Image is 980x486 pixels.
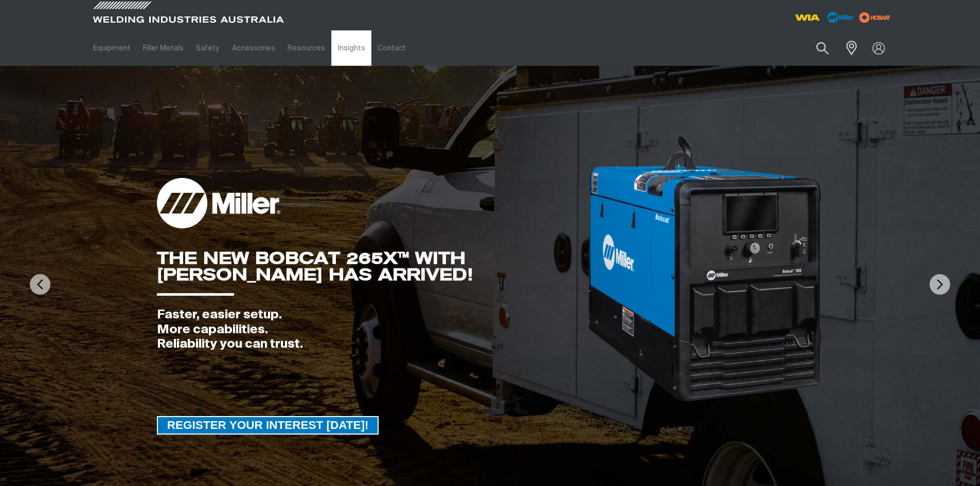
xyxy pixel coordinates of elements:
[930,274,950,295] img: NextArrow
[157,416,379,435] a: REGISTER YOUR INTEREST TODAY!
[805,36,840,60] button: Search products
[30,274,50,295] img: PrevArrow
[137,30,190,66] a: Filler Metals
[157,250,586,283] div: THE NEW BOBCAT 265X™ WITH [PERSON_NAME] HAS ARRIVED!
[226,30,281,66] a: Accessories
[856,10,894,25] img: miller
[331,30,371,66] a: Insights
[281,30,331,66] a: Resources
[87,30,692,66] nav: Main
[87,30,137,66] a: Equipment
[157,308,586,352] div: Faster, easier setup. More capabilities. Reliability you can trust.
[158,416,378,435] span: REGISTER YOUR INTEREST [DATE]!
[792,36,840,60] input: Product name or item number...
[190,30,225,66] a: Safety
[371,30,412,66] a: Contact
